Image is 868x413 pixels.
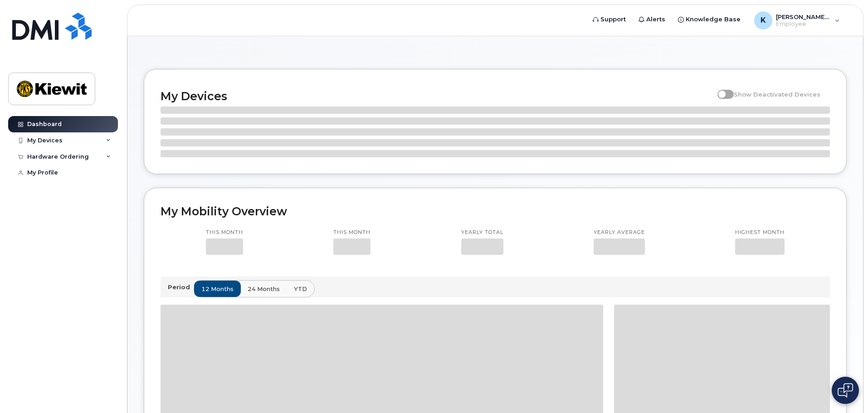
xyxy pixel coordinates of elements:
h2: My Devices [161,89,713,103]
img: Open chat [838,383,853,398]
p: Yearly total [461,229,503,236]
span: 24 months [248,285,280,293]
p: Highest month [735,229,785,236]
span: YTD [294,285,307,293]
p: Yearly average [594,229,645,236]
p: This month [333,229,371,236]
span: Show Deactivated Devices [734,91,820,98]
p: Period [168,283,194,292]
h2: My Mobility Overview [161,204,830,218]
input: Show Deactivated Devices [717,86,725,93]
p: This month [206,229,243,236]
